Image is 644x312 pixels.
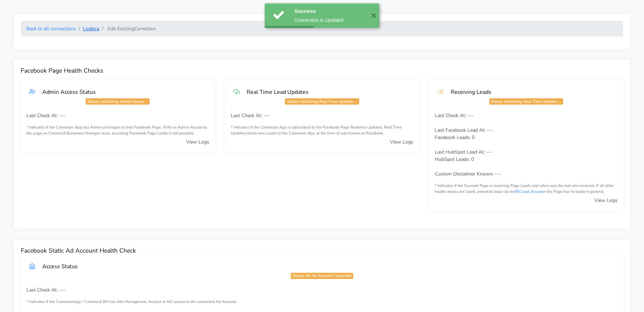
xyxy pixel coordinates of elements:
[291,273,353,279] span: Status: No Ad Account Connected
[26,286,618,294] p: Last Check At: ---
[231,112,414,119] p: Last Check At: ---
[515,189,542,194] a: FB Lead Access
[294,7,365,15] div: Success
[240,88,411,96] div: Real Time Lead Updates
[83,25,99,32] a: Lindora
[231,125,414,137] small: * Indicates if the Connector App is subscribed to the Facebook Page Realtime Updates. Real Time U...
[26,125,209,137] small: * Indicates if the Connector App has Admin privilages to that Facebook Page. With no Admin Access...
[435,134,475,141] span: Facebook Leads: 0
[99,25,156,32] li: Edit Existing Conection
[294,17,365,24] div: Connection is Updated
[594,197,618,204] a: View Logs
[26,112,209,119] p: Last Check At: ---
[390,139,413,145] a: View Logs
[26,299,618,305] small: * Indicates if the ConnectorApp / Comma,8 BM has Ads Managment, Analyst or NO access to the conne...
[435,183,614,194] span: * Indicates if the Faceook Page is receiving Page Leads and when was the last one received. If al...
[435,112,474,119] span: Last Check At: ---
[21,67,623,74] h4: Facebook Page Health Checks
[86,98,150,105] span: Status: Initializing Admin Status ...
[489,98,563,105] span: Status: Initializing Real Time Updates ...
[26,25,76,32] a: Back to all connections
[186,139,209,145] a: View Logs
[435,149,492,155] span: Last HubSpot Lead At: ---
[435,156,474,163] span: HubSpot Leads: 0
[444,88,615,96] div: Receiving Leads
[35,88,206,96] div: Admin Access Status
[35,263,615,270] div: Access Status
[285,98,359,105] span: Status: Initializing Real Time Updates ...
[21,21,623,36] nav: breadcrumb
[21,247,623,254] h4: Facebook Static Ad Account Health Check
[435,127,493,133] span: Last Facebook Lead At: ---
[435,171,501,177] span: Custom Disclaimer Known: ---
